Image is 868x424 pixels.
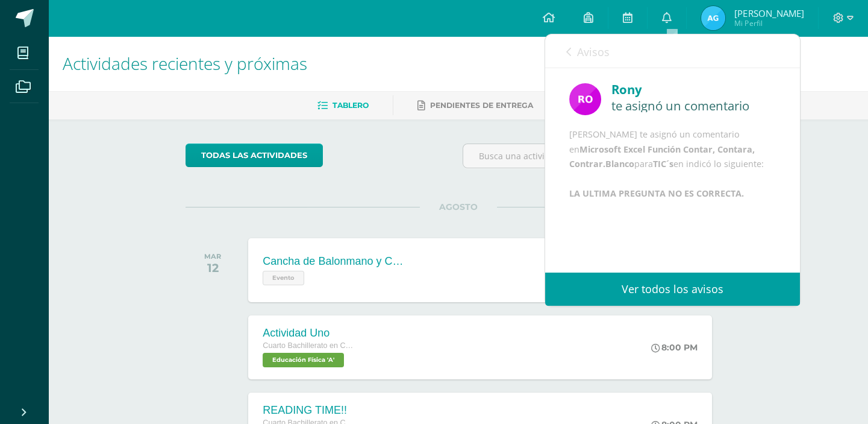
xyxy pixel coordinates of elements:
[263,404,353,417] div: READING TIME!!
[577,45,610,59] span: Avisos
[653,158,673,169] b: TIC´s
[204,261,221,275] div: 12
[333,101,369,110] span: Tablero
[263,255,407,268] div: Cancha de Balonmano y Contenido
[263,271,304,285] span: Evento
[611,80,776,99] div: Rony
[734,7,804,19] span: [PERSON_NAME]
[263,327,353,340] div: Actividad Uno
[734,18,804,28] span: Mi Perfil
[417,96,533,115] a: Pendientes de entrega
[186,144,323,167] a: todas las Actividades
[569,83,601,115] img: 1372173d9c36a2fec6213f9422fd5266.png
[569,144,755,169] b: Microsoft Excel Función Contar, Contara, Contrar.Blanco
[263,341,353,350] span: Cuarto Bachillerato en CCLL con Orientación en Diseño Gráfico
[569,188,744,199] b: LA ULTIMA PREGUNTA NO ES CORRECTA.
[317,96,369,115] a: Tablero
[204,252,221,261] div: MAR
[569,127,776,201] div: [PERSON_NAME] te asignó un comentario en para en indicó lo siguiente:
[463,144,730,168] input: Busca una actividad próxima aquí...
[611,99,776,112] div: te asignó un comentario
[651,342,698,353] div: 8:00 PM
[430,101,533,110] span: Pendientes de entrega
[701,6,725,30] img: 75b8d2c87f4892803531c9d27c8f00eb.png
[63,52,307,75] span: Actividades recientes y próximas
[545,273,800,306] a: Ver todos los avisos
[263,353,344,367] span: Educación Física 'A'
[420,201,497,212] span: AGOSTO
